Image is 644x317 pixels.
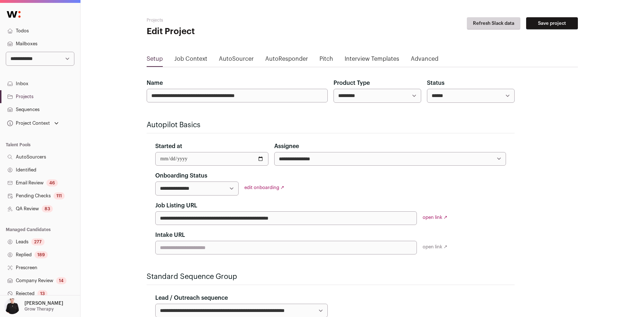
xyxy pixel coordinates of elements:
a: AutoResponder [265,55,308,66]
img: 9240684-medium_jpg [4,298,20,314]
label: Status [427,79,445,87]
a: Setup [147,55,163,66]
button: Refresh Slack data [467,17,520,29]
h2: Standard Sequence Group [147,272,515,282]
label: Onboarding Status [155,171,207,180]
h2: Projects [147,17,290,23]
a: AutoSourcer [219,55,254,66]
img: Wellfound [3,7,24,22]
div: 83 [42,205,53,212]
div: 277 [31,238,45,245]
label: Assignee [274,142,299,151]
div: 13 [37,290,47,297]
h2: Autopilot Basics [147,120,515,130]
div: 189 [34,251,48,258]
div: 111 [54,192,65,199]
a: Interview Templates [345,55,399,66]
button: Open dropdown [3,298,65,314]
label: Lead / Outreach sequence [155,294,228,302]
a: Job Context [174,55,207,66]
label: Name [147,79,163,87]
h1: Edit Project [147,26,290,37]
a: open link ↗ [423,215,447,220]
a: Advanced [411,55,438,66]
div: 14 [56,277,66,284]
label: Intake URL [155,231,185,239]
label: Started at [155,142,182,151]
p: Grow Therapy [24,306,54,312]
button: Save project [526,17,578,29]
div: 46 [46,179,58,187]
a: edit onboarding ↗ [244,185,284,190]
label: Job Listing URL [155,201,197,210]
button: Open dropdown [6,118,60,128]
div: Project Context [6,120,50,126]
a: Pitch [319,55,333,66]
label: Product Type [333,79,370,87]
p: [PERSON_NAME] [24,300,63,306]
